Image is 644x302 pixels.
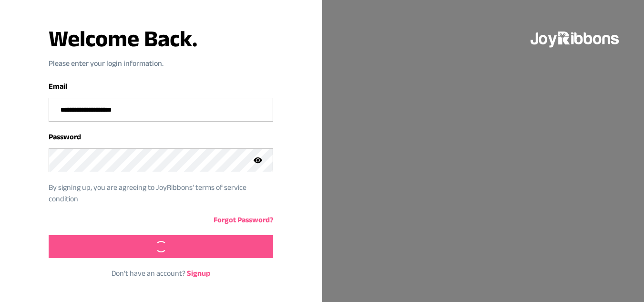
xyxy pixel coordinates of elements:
a: Forgot Password? [214,216,273,224]
label: Password [49,133,81,141]
img: joyribbons [530,23,621,53]
a: Signup [187,269,210,277]
p: Please enter your login information. [49,58,273,69]
p: By signing up, you are agreeing to JoyRibbons‘ terms of service condition [49,182,259,205]
label: Email [49,82,67,90]
h3: Welcome Back. [49,27,273,50]
p: Don‘t have an account? [49,268,273,279]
